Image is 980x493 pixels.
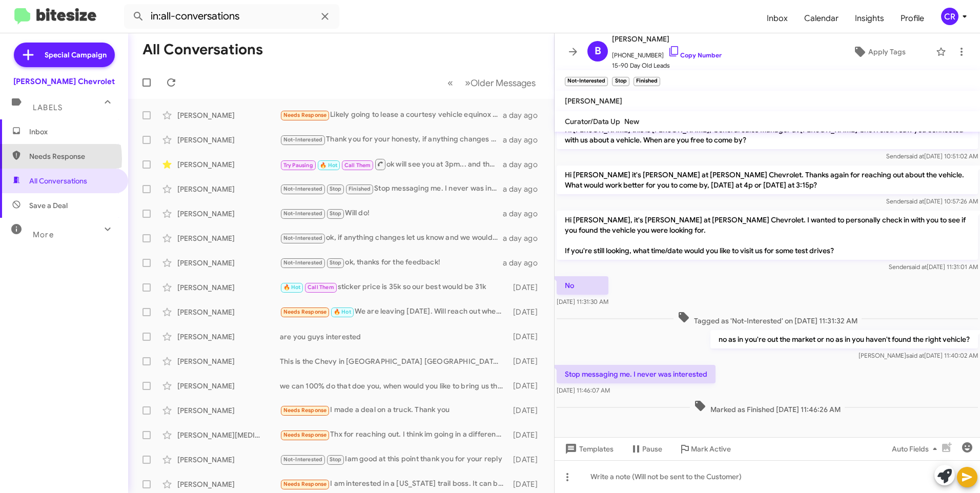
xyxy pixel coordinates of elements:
[280,257,503,269] div: ok, thanks for the feedback!
[283,259,323,266] span: Not-Interested
[283,210,323,217] span: Not-Interested
[503,233,546,243] div: a day ago
[280,306,508,318] div: We are leaving [DATE]. Will reach out when we return.
[441,72,459,93] button: Previous
[859,352,978,359] span: [PERSON_NAME] [DATE] 11:40:02 AM
[827,43,931,61] button: Apply Tags
[634,77,660,86] small: Finished
[508,405,546,416] div: [DATE]
[563,440,614,458] span: Templates
[557,211,978,260] p: Hi [PERSON_NAME], it's [PERSON_NAME] at [PERSON_NAME] Chevrolet. I wanted to personally check in ...
[283,162,313,169] span: Try Pausing
[280,183,503,195] div: Stop messaging me. I never was interested
[868,43,906,61] span: Apply Tags
[177,356,280,366] div: [PERSON_NAME]
[280,332,508,342] div: are you guys interested
[503,184,546,194] div: a day ago
[177,381,280,391] div: [PERSON_NAME]
[124,4,339,29] input: Search
[29,200,68,211] span: Save a Deal
[565,96,622,106] span: [PERSON_NAME]
[177,110,280,120] div: [PERSON_NAME]
[334,309,351,315] span: 🔥 Hot
[280,109,503,121] div: Likely going to lease a courtesy vehicle equinox EV
[690,400,845,415] span: Marked as Finished [DATE] 11:46:26 AM
[177,479,280,489] div: [PERSON_NAME]
[557,166,978,194] p: Hi [PERSON_NAME] it's [PERSON_NAME] at [PERSON_NAME] Chevrolet. Thanks again for reaching out abo...
[759,4,796,33] span: Inbox
[33,230,54,239] span: More
[308,284,334,291] span: Call Them
[349,186,371,192] span: Finished
[508,332,546,342] div: [DATE]
[670,440,739,458] button: Mark Active
[29,176,87,186] span: All Conversations
[612,60,722,71] span: 15-90 Day Old Leads
[45,50,107,60] span: Special Campaign
[557,365,716,383] p: Stop messaging me. I never was interested
[503,258,546,268] div: a day ago
[941,8,958,25] div: CR
[508,282,546,293] div: [DATE]
[177,332,280,342] div: [PERSON_NAME]
[508,381,546,391] div: [DATE]
[280,208,503,219] div: Will do!
[177,184,280,194] div: [PERSON_NAME]
[565,117,620,126] span: Curator/Data Up
[471,77,536,89] span: Older Messages
[557,120,978,149] p: Hi [PERSON_NAME] this is [PERSON_NAME], General Sales Manager at [PERSON_NAME] Chevrolet. I saw y...
[29,151,116,161] span: Needs Response
[283,136,323,143] span: Not-Interested
[673,311,862,326] span: Tagged as 'Not-Interested' on [DATE] 11:31:32 AM
[508,455,546,465] div: [DATE]
[909,263,927,271] span: said at
[177,307,280,317] div: [PERSON_NAME]
[465,76,471,89] span: »
[280,158,503,171] div: ok will see you at 3pm... and thanks for the heads up
[889,263,978,271] span: Sender [DATE] 11:31:01 AM
[13,76,115,87] div: [PERSON_NAME] Chevrolet
[447,76,453,89] span: «
[177,282,280,293] div: [PERSON_NAME]
[508,479,546,489] div: [DATE]
[503,110,546,120] div: a day ago
[612,45,722,60] span: [PHONE_NUMBER]
[796,4,847,33] a: Calendar
[280,356,508,366] div: This is the Chevy in [GEOGRAPHIC_DATA] [GEOGRAPHIC_DATA] [PERSON_NAME] Chevrolet
[691,440,731,458] span: Mark Active
[177,135,280,145] div: [PERSON_NAME]
[642,440,662,458] span: Pause
[280,281,508,293] div: sticker price is 35k so our best would be 31k
[892,440,941,458] span: Auto Fields
[283,432,327,438] span: Needs Response
[177,430,280,440] div: [PERSON_NAME][MEDICAL_DATA]
[442,72,542,93] nav: Page navigation example
[503,209,546,219] div: a day ago
[624,117,639,126] span: New
[557,298,608,305] span: [DATE] 11:31:30 AM
[508,430,546,440] div: [DATE]
[503,159,546,170] div: a day ago
[283,112,327,118] span: Needs Response
[612,77,629,86] small: Stop
[892,4,932,33] a: Profile
[330,210,342,217] span: Stop
[177,258,280,268] div: [PERSON_NAME]
[622,440,670,458] button: Pause
[557,276,608,295] p: No
[280,454,508,465] div: Iam good at this point thank you for your reply
[320,162,337,169] span: 🔥 Hot
[555,440,622,458] button: Templates
[503,135,546,145] div: a day ago
[280,478,508,490] div: I am interested in a [US_STATE] trail boss. It can be a 24-26. Not sure if I want to lease or buy...
[508,356,546,366] div: [DATE]
[177,233,280,243] div: [PERSON_NAME]
[668,51,722,59] a: Copy Number
[330,186,342,192] span: Stop
[280,134,503,146] div: Thank you for your honesty, if anything changes then we would be more than happy to assist you!
[886,197,978,205] span: Sender [DATE] 10:57:26 AM
[330,259,342,266] span: Stop
[283,186,323,192] span: Not-Interested
[884,440,949,458] button: Auto Fields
